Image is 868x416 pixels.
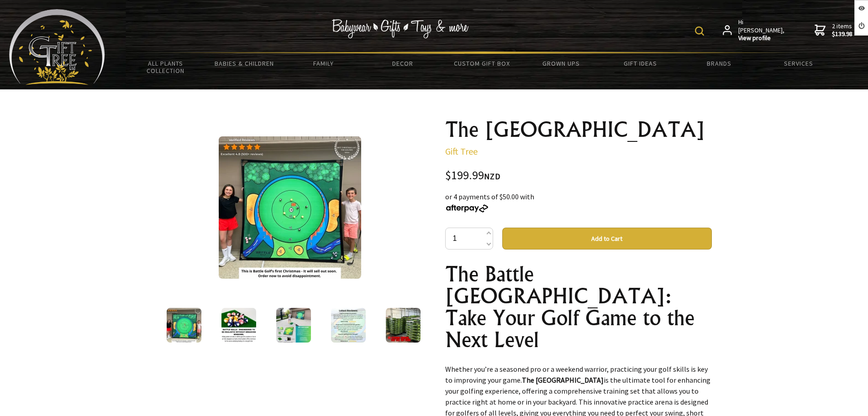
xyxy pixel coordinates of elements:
[331,308,366,343] img: The Battle Golf Practice Arena
[600,54,679,73] a: Gift Ideas
[695,26,704,36] img: product search
[521,54,600,73] a: Grown Ups
[445,263,712,351] h1: The Battle [GEOGRAPHIC_DATA]: Take Your Golf Game to the Next Level
[363,54,442,73] a: Decor
[126,54,205,80] a: All Plants Collection
[832,30,852,38] strong: $139.98
[502,228,712,250] button: Add to Cart
[723,18,785,42] a: Hi [PERSON_NAME],View profile
[445,170,712,182] div: $199.99
[680,54,759,73] a: Brands
[205,54,284,73] a: Babies & Children
[445,204,489,213] img: Afterpay
[219,136,361,279] img: The Battle Golf Practice Arena
[386,308,421,343] img: The Battle Golf Practice Arena
[832,22,852,38] span: 2 items
[445,119,712,140] h1: The [GEOGRAPHIC_DATA]
[442,54,521,73] a: Custom Gift Box
[445,191,712,213] div: or 4 payments of $50.00 with
[815,18,852,42] a: 2 items$139.98
[484,171,500,182] span: NZD
[331,19,468,38] img: Babywear - Gifts - Toys & more
[759,54,838,73] a: Services
[276,308,311,343] img: The Battle Golf Practice Arena
[167,308,201,343] img: The Battle Golf Practice Arena
[284,54,363,73] a: Family
[445,146,478,157] a: Gift Tree
[738,34,785,42] strong: View profile
[9,9,105,85] img: Babyware - Gifts - Toys and more...
[221,308,256,343] img: The Battle Golf Practice Arena
[738,18,785,42] span: Hi [PERSON_NAME],
[522,375,604,385] strong: The [GEOGRAPHIC_DATA]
